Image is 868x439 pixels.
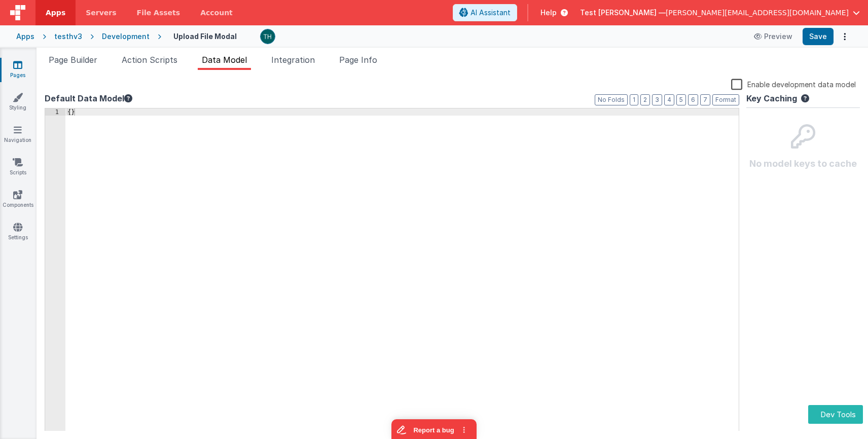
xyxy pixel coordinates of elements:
[540,8,557,18] span: Help
[666,8,849,18] span: [PERSON_NAME][EMAIL_ADDRESS][DOMAIN_NAME]
[54,31,82,42] div: testhv3
[261,29,275,44] img: ead57bf6fa5a13d7836071c076fdf3ec
[122,55,177,65] span: Action Scripts
[803,28,834,45] button: Save
[86,8,116,18] span: Servers
[712,94,739,105] button: Format
[664,94,674,105] button: 4
[580,8,860,18] button: Test [PERSON_NAME] — [PERSON_NAME][EMAIL_ADDRESS][DOMAIN_NAME]
[838,29,852,44] button: Options
[748,28,799,45] button: Preview
[339,55,377,65] span: Page Info
[731,78,856,90] label: Enable development data model
[45,92,132,104] button: Default Data Model
[700,94,710,105] button: 7
[202,55,247,65] span: Data Model
[749,157,857,171] p: No model keys to cache
[173,32,237,40] h4: Upload File Modal
[453,4,517,21] button: AI Assistant
[652,94,662,105] button: 3
[688,94,698,105] button: 6
[137,8,180,18] span: File Assets
[580,8,666,18] span: Test [PERSON_NAME] —
[16,31,34,42] div: Apps
[271,55,315,65] span: Integration
[471,8,511,18] span: AI Assistant
[595,94,628,105] button: No Folds
[102,31,150,42] div: Development
[49,55,97,65] span: Page Builder
[676,94,686,105] button: 5
[630,94,638,105] button: 1
[808,405,863,424] button: Dev Tools
[746,94,797,103] h4: Key Caching
[640,94,650,105] button: 2
[45,108,65,116] div: 1
[46,8,65,18] span: Apps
